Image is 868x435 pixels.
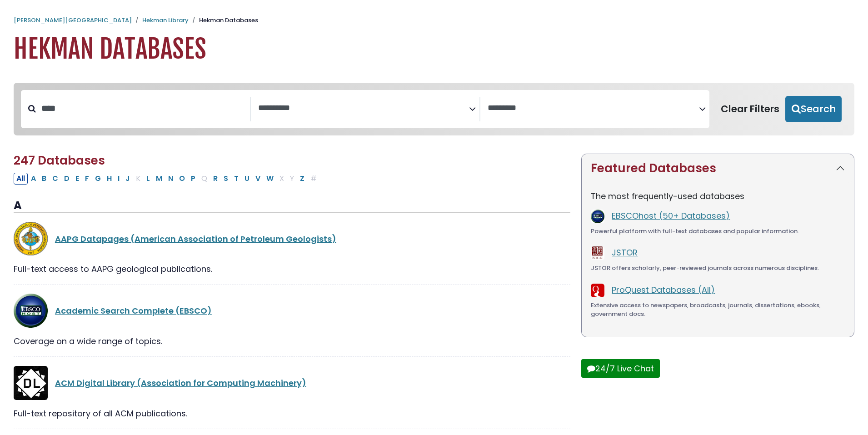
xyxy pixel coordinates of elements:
[55,377,306,389] a: ACM Digital Library (Association for Computing Machinery)
[189,16,258,25] li: Hekman Databases
[115,173,122,185] button: Filter Results I
[14,199,570,213] h3: A
[264,173,276,185] button: Filter Results W
[176,173,188,185] button: Filter Results O
[39,173,49,185] button: Filter Results B
[210,173,220,185] button: Filter Results R
[188,173,198,185] button: Filter Results P
[28,173,39,185] button: Filter Results A
[14,152,105,169] span: 247 Databases
[104,173,115,185] button: Filter Results H
[253,173,263,185] button: Filter Results V
[14,34,854,65] h1: Hekman Databases
[123,173,133,185] button: Filter Results J
[612,284,715,295] a: ProQuest Databases (All)
[142,16,189,25] a: Hekman Library
[14,172,320,184] div: Alpha-list to filter by first letter of database name
[73,173,82,185] button: Filter Results E
[50,173,61,185] button: Filter Results C
[55,233,336,245] a: AAPG Datapages (American Association of Petroleum Geologists)
[153,173,165,185] button: Filter Results M
[92,173,104,185] button: Filter Results G
[14,407,570,420] div: Full-text repository of all ACM publications.
[14,335,570,347] div: Coverage on a wide range of topics.
[612,247,638,258] a: JSTOR
[591,264,845,273] div: JSTOR offers scholarly, peer-reviewed journals across numerous disciplines.
[612,210,730,221] a: EBSCOhost (50+ Databases)
[14,16,854,25] nav: breadcrumb
[14,83,854,135] nav: Search filters
[785,96,842,122] button: Submit for Search Results
[258,104,469,113] textarea: Search
[55,305,212,316] a: Academic Search Complete (EBSCO)
[591,301,845,319] div: Extensive access to newspapers, broadcasts, journals, dissertations, ebooks, government docs.
[82,173,92,185] button: Filter Results F
[14,16,132,25] a: [PERSON_NAME][GEOGRAPHIC_DATA]
[488,104,699,113] textarea: Search
[242,173,252,185] button: Filter Results U
[14,263,570,275] div: Full-text access to AAPG geological publications.
[581,359,660,378] button: 24/7 Live Chat
[231,173,241,185] button: Filter Results T
[14,173,28,185] button: All
[297,173,307,185] button: Filter Results Z
[715,96,785,122] button: Clear Filters
[165,173,176,185] button: Filter Results N
[591,190,845,202] p: The most frequently-used databases
[61,173,72,185] button: Filter Results D
[221,173,231,185] button: Filter Results S
[582,154,854,183] button: Featured Databases
[144,173,153,185] button: Filter Results L
[591,227,845,236] div: Powerful platform with full-text databases and popular information.
[36,101,250,116] input: Search database by title or keyword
